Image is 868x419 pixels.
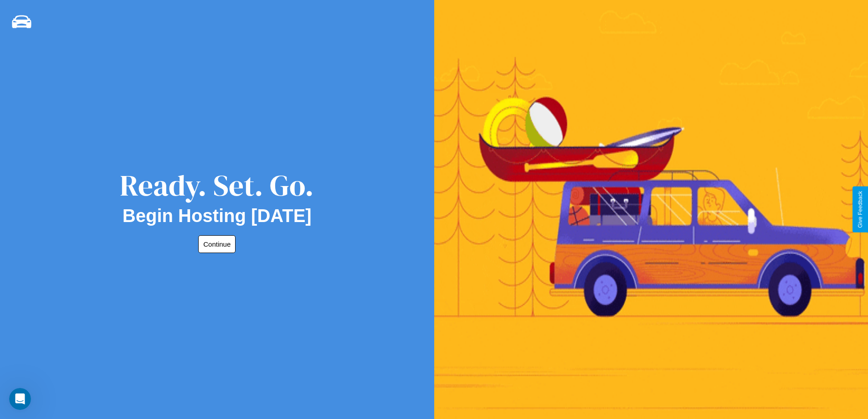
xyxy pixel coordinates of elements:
[120,165,314,206] div: Ready. Set. Go.
[857,191,863,228] div: Give Feedback
[9,388,31,410] iframe: Intercom live chat
[123,206,312,226] h2: Begin Hosting [DATE]
[198,235,236,253] button: Continue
